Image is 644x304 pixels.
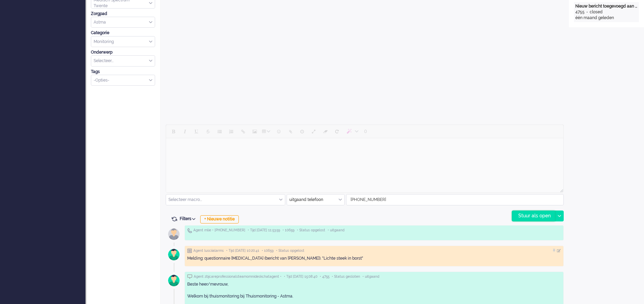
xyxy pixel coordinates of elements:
div: closed [590,9,603,15]
input: +31612345678 [346,194,564,205]
img: avatar [165,226,182,243]
div: Nieuw bericht toegevoegd aan gesprek [575,3,638,9]
img: ic_telephone_grey.svg [187,228,192,233]
div: Categorie [91,30,155,36]
div: Stuur als open [512,211,555,221]
div: 4755 [575,9,585,15]
span: Agent zbjcareprofessionalsteamomnideskchatagent • [194,274,282,279]
div: Melding: questionnaire [MEDICAL_DATA] (bericht van [PERSON_NAME]). "Lichte steek in borst" [187,256,561,261]
span: • Status opgelost [276,248,304,253]
div: Onderwerp [91,49,155,55]
div: Select Tags [91,75,155,86]
span: • Tijd [DATE] 10:20:41 [226,248,259,253]
span: • Status opgelost [297,228,325,233]
span: • Status gesloten [332,274,360,279]
img: ic_chat_grey.svg [187,274,192,279]
div: één maand geleden [575,15,638,21]
span: • uitgaand [328,228,344,233]
img: avatar [165,246,182,263]
span: • Tijd [DATE] 11:53:59 [248,228,280,233]
div: Zorgpad [91,11,155,17]
span: Agent lusciialarms [193,248,224,253]
body: Rich Text Area. Press ALT-0 for help. [3,3,395,15]
span: Filters [180,216,198,221]
span: • 10659 [262,248,274,253]
div: - [585,9,590,15]
span: • 4755 [320,274,329,279]
div: Tags [91,69,155,75]
span: • Tijd [DATE] 15:08:40 [284,274,317,279]
img: ic_note_grey.svg [187,248,192,253]
span: • 10659 [283,228,294,233]
span: • uitgaand [362,274,379,279]
img: avatar [165,272,182,289]
div: + Nieuwe notitie [200,215,239,223]
span: Agent mlie • [PHONE_NUMBER] [193,228,245,233]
